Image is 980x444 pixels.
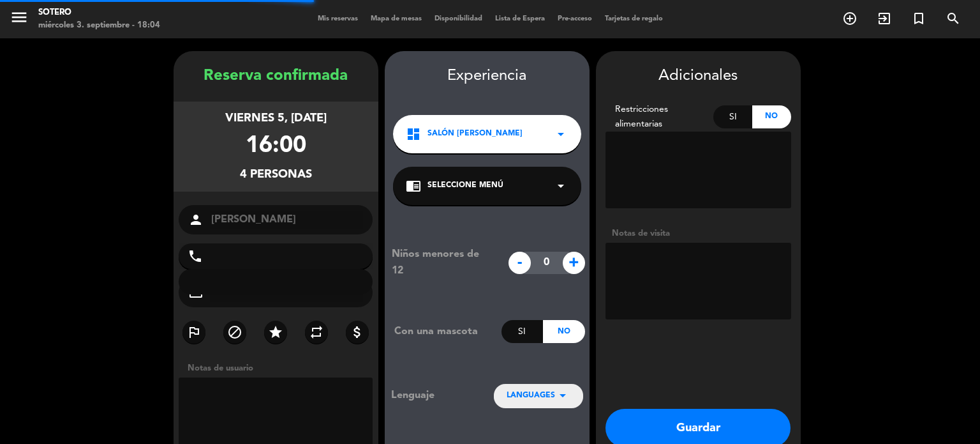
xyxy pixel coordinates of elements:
[188,212,204,227] i: person
[911,11,926,26] i: turned_in_not
[10,8,29,31] button: menu
[225,109,327,128] div: viernes 5, [DATE]
[188,249,203,264] i: phone
[227,325,242,340] i: block
[174,64,378,89] div: Reserva confirmada
[553,126,568,142] i: arrow_drop_down
[563,252,585,274] span: +
[509,252,531,274] span: -
[605,102,714,132] div: Restricciones alimentarias
[246,128,306,165] div: 16:00
[311,15,364,22] span: Mis reservas
[309,325,324,340] i: repeat
[551,15,598,22] span: Pre-acceso
[268,325,283,340] i: star
[10,8,29,27] i: menu
[489,15,551,22] span: Lista de Espera
[38,6,160,19] div: Sotero
[428,15,489,22] span: Disponibilidad
[946,11,961,26] i: search
[543,320,584,343] div: No
[240,165,312,184] div: 4 personas
[382,246,501,279] div: Niños menores de 12
[186,325,202,340] i: outlined_flag
[385,64,590,89] div: Experiencia
[391,387,473,404] div: Lenguaje
[385,323,501,340] div: Con una mascota
[350,325,365,340] i: attach_money
[507,390,555,402] span: LANGUAGES
[713,105,752,128] div: Si
[555,388,570,403] i: arrow_drop_down
[605,64,791,89] div: Adicionales
[38,19,160,32] div: miércoles 3. septiembre - 18:04
[605,227,791,240] div: Notas de visita
[501,320,543,343] div: Si
[427,128,523,141] span: Salón [PERSON_NAME]
[181,362,378,375] div: Notas de usuario
[877,11,892,26] i: exit_to_app
[364,15,428,22] span: Mapa de mesas
[598,15,669,22] span: Tarjetas de regalo
[553,178,568,194] i: arrow_drop_down
[406,178,421,194] i: chrome_reader_mode
[427,180,503,192] span: Seleccione Menú
[752,105,791,128] div: No
[842,11,857,26] i: add_circle_outline
[406,126,421,142] i: dashboard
